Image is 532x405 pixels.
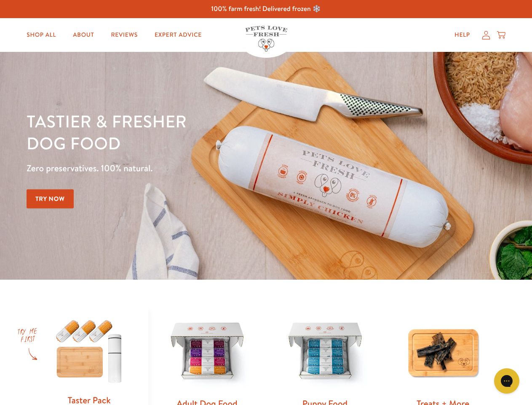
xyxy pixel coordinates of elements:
[27,161,346,176] p: Zero preservatives. 100% natural.
[448,27,477,43] a: Help
[66,27,101,43] a: About
[27,110,346,154] h1: Tastier & fresher dog food
[490,365,524,397] iframe: Gorgias live chat messenger
[148,27,209,43] a: Expert Advice
[104,27,144,43] a: Reviews
[20,27,63,43] a: Shop All
[245,26,287,51] img: Pets Love Fresh
[27,189,74,208] a: Try Now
